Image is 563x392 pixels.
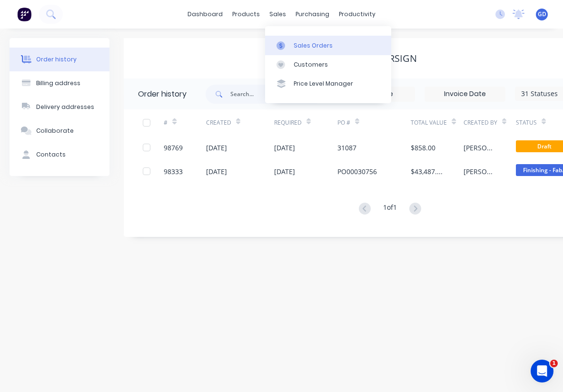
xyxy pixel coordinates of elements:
[464,167,497,176] div: [PERSON_NAME]
[464,118,497,127] div: Created By
[464,109,516,136] div: Created By
[206,109,275,136] div: Created
[334,7,380,21] div: productivity
[274,167,295,176] div: [DATE]
[164,109,206,136] div: #
[294,60,328,69] div: Customers
[516,118,537,127] div: Status
[411,167,444,176] div: $43,487.40
[10,143,109,167] button: Contacts
[265,74,391,93] a: Price Level Manager
[274,118,302,127] div: Required
[411,109,463,136] div: Total Value
[10,119,109,143] button: Collaborate
[383,202,397,216] div: 1 of 1
[10,95,109,119] button: Delivery addresses
[17,7,31,21] img: Factory
[337,118,350,127] div: PO #
[294,41,333,50] div: Sales Orders
[206,167,227,176] div: [DATE]
[291,7,334,21] div: purchasing
[36,150,66,159] div: Contacts
[274,109,337,136] div: Required
[36,127,74,135] div: Collaborate
[337,143,356,153] div: 31087
[36,55,77,64] div: Order history
[265,7,291,21] div: sales
[464,143,497,153] div: [PERSON_NAME]
[206,118,231,127] div: Created
[164,143,183,153] div: 98769
[138,88,187,100] div: Order history
[265,55,391,74] a: Customers
[294,79,353,88] div: Price Level Manager
[206,143,227,153] div: [DATE]
[375,53,417,64] div: Corsign
[10,71,109,95] button: Billing address
[164,118,168,127] div: #
[337,167,377,176] div: PO00030756
[227,7,265,21] div: products
[274,143,295,153] div: [DATE]
[36,103,94,111] div: Delivery addresses
[265,36,391,55] a: Sales Orders
[411,118,447,127] div: Total Value
[411,143,435,153] div: $858.00
[425,87,505,101] input: Invoice Date
[337,109,411,136] div: PO #
[230,85,325,104] input: Search...
[10,48,109,71] button: Order history
[183,7,227,21] a: dashboard
[164,167,183,176] div: 98333
[538,10,546,19] span: GD
[550,360,558,367] span: 1
[36,79,80,88] div: Billing address
[531,360,553,382] iframe: Intercom live chat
